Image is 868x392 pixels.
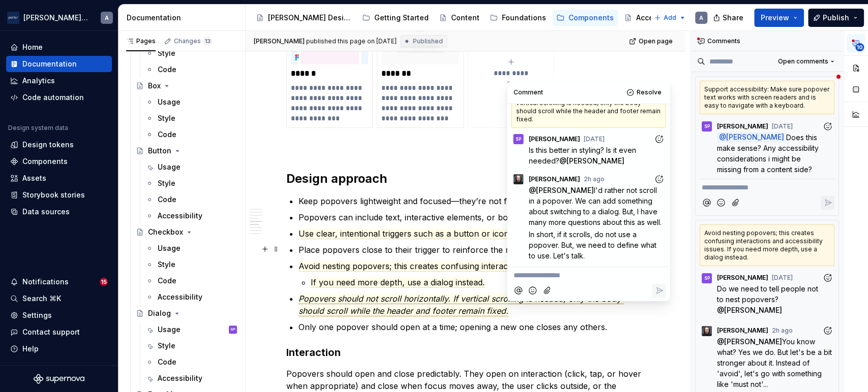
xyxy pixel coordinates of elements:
[141,126,241,143] a: Code
[22,42,43,52] div: Home
[652,132,666,146] button: Add reaction
[511,267,666,281] div: Composer editor
[298,228,539,239] span: Use clear, intentional triggers such as a button or icon button.
[511,86,666,128] div: Popovers should not scroll horizontally. If vertical scrolling is needed, only the body should sc...
[22,344,39,354] div: Help
[855,43,864,51] span: 10
[451,13,480,23] div: Content
[158,48,175,58] div: Style
[702,326,712,336] img: Teunis Vorsteveld
[298,322,607,332] commenthighlight: Only one popover should open at a time; opening a new one closes any others.
[723,13,743,23] span: Share
[724,306,782,314] span: [PERSON_NAME]
[298,261,619,272] span: Avoid nesting popovers; this creates confusing interactions and accessibility issues.
[141,370,241,386] a: Accessibility
[141,110,241,126] a: Style
[511,284,525,298] button: Mention someone
[704,274,710,282] div: SP
[717,122,768,130] span: [PERSON_NAME]
[132,143,241,159] a: Button
[6,204,112,220] a: Data sources
[691,31,843,51] div: Comments
[34,374,84,384] a: Supernova Logo
[620,10,685,26] a: Accessibility
[22,277,69,287] div: Notifications
[158,97,181,107] div: Usage
[717,133,821,174] span: Does this make sense? Any accessibility considerations i might be missing from a content side?
[717,337,782,346] span: @
[298,293,624,316] span: Popovers should not scroll horizontally. If vertical scrolling is needed, only the body should sc...
[535,186,593,194] span: [PERSON_NAME]
[358,10,433,26] a: Getting Started
[528,186,661,226] span: I'd rather not scroll in a popover. We can add something about switching to a dialog. But, I have...
[717,274,768,282] span: [PERSON_NAME]
[286,345,645,360] h3: Interaction
[566,156,624,165] span: [PERSON_NAME]
[6,341,112,357] button: Help
[714,196,728,210] button: Add emoji
[729,196,743,210] button: Attach files
[158,259,175,270] div: Style
[821,271,834,285] button: Add reaction
[700,81,834,114] div: Support accessibility: Make sure popover text works with screen readers and is easy to navigate w...
[808,9,864,27] button: Publish
[761,13,789,23] span: Preview
[652,284,666,298] button: Reply
[700,196,713,210] button: Mention someone
[717,284,820,304] span: Do we need to tell people not to nest popovers?
[700,224,834,266] div: Avoid nesting popovers; this creates confusing interactions and accessibility issues. If you need...
[148,146,171,156] div: Button
[6,170,112,186] a: Assets
[528,186,593,194] span: @
[413,37,443,45] span: Published
[174,37,212,45] div: Changes
[821,324,834,338] button: Add reaction
[6,39,112,55] a: Home
[7,12,19,24] img: f0306bc8-3074-41fb-b11c-7d2e8671d5eb.png
[127,13,241,23] div: Documentation
[158,113,175,123] div: Style
[158,373,202,383] div: Accessibility
[22,156,68,167] div: Components
[158,194,176,205] div: Code
[528,230,658,260] span: In short, if it scrolls, do not use a popover. But, we need to define what to use. Let's talk.
[158,341,175,351] div: Style
[22,76,55,86] div: Analytics
[141,159,241,175] a: Usage
[700,179,834,193] div: Composer editor
[717,132,786,142] span: @
[141,273,241,289] a: Code
[22,59,77,69] div: Documentation
[23,13,88,23] div: [PERSON_NAME] Airlines
[626,34,677,48] a: Open page
[821,119,834,133] button: Add reaction
[105,14,109,22] div: A
[22,310,52,320] div: Settings
[6,187,112,203] a: Storybook stories
[6,274,112,290] button: Notifications15
[141,191,241,208] a: Code
[254,37,305,45] span: [PERSON_NAME]
[141,175,241,191] a: Style
[148,227,183,237] div: Checkbox
[6,73,112,89] a: Analytics
[141,208,241,224] a: Accessibility
[298,195,645,207] p: Keep popovers lightweight and focused—they’re not for long-form or multi-step content.
[516,135,521,143] div: SP
[22,173,46,183] div: Assets
[158,162,181,172] div: Usage
[158,292,202,302] div: Accessibility
[306,37,397,45] div: published this page on [DATE]
[8,124,68,132] div: Design system data
[699,14,703,22] div: A
[6,153,112,170] a: Components
[6,89,112,106] a: Code automation
[203,37,212,45] span: 13
[651,11,689,25] button: Add
[141,45,241,61] a: Style
[568,13,614,23] div: Components
[528,135,580,143] span: [PERSON_NAME]
[526,284,540,298] button: Add emoji
[286,171,645,187] h2: Design approach
[141,289,241,305] a: Accessibility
